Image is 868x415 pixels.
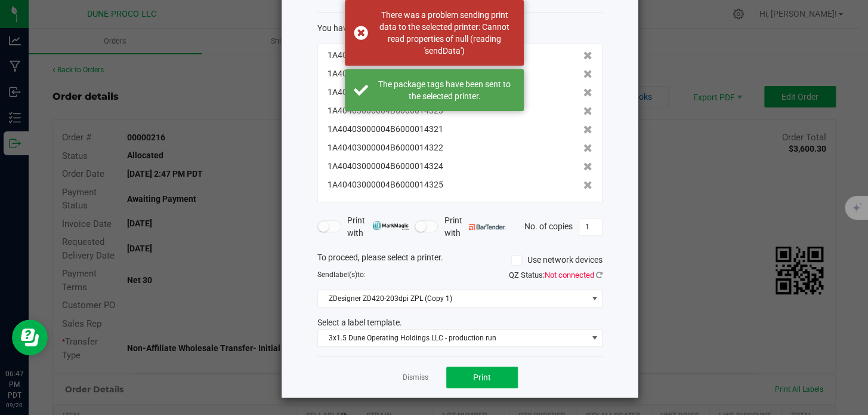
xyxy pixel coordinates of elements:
span: 1A40403000004B6000014318 [328,49,443,62]
span: 1A40403000004B6000014319 [328,67,443,80]
div: The package tags have been sent to the selected printer. [375,78,515,102]
span: Send to: [317,270,366,279]
span: ZDesigner ZD420-203dpi ZPL (Copy 1) [318,290,587,307]
span: No. of copies [524,221,573,230]
span: label(s) [333,270,357,279]
img: mark_magic_cybra.png [372,221,409,230]
span: 3x1.5 Dune Operating Holdings LLC - production run [318,330,587,346]
span: Print [473,373,491,382]
span: 1A40403000004B6000014320 [328,86,443,99]
a: Dismiss [403,373,428,383]
div: There was a problem sending print data to the selected printer: Cannot read properties of null (r... [375,9,515,57]
span: QZ Status: [509,270,603,279]
span: 1A40403000004B6000014324 [328,160,443,173]
label: Use network devices [511,254,603,266]
span: Print with [347,214,409,239]
span: Print with [444,214,505,239]
span: 1A40403000004B6000014325 [328,179,443,191]
div: To proceed, please select a printer. [308,251,611,269]
span: 1A40403000004B6000014323 [328,104,443,117]
span: Not connected [545,270,594,279]
div: : [317,22,603,35]
img: bartender.png [469,224,505,230]
span: 1A40403000004B6000014322 [328,142,443,154]
div: Select a label template. [308,316,611,329]
span: You have selected 8 package labels to print [317,23,475,33]
span: 1A40403000004B6000014321 [328,123,443,136]
button: Print [446,367,518,388]
iframe: Resource center [12,319,48,355]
